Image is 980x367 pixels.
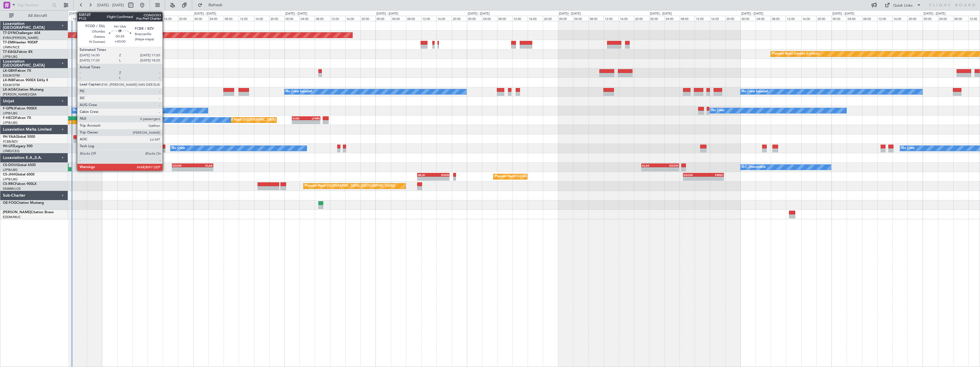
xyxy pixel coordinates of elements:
[433,177,449,180] div: -
[3,88,16,91] span: LX-AOA
[433,173,449,177] div: EGKB
[172,144,185,153] div: No Crew
[193,164,213,167] div: KLAX
[3,111,18,115] a: LFPB/LBG
[3,55,18,59] a: LFPB/LBG
[3,79,48,82] a: LX-INBFalcon 900EX EASy II
[284,16,300,21] div: 00:00
[3,201,16,205] span: OE-FOG
[710,16,725,21] div: 16:00
[3,88,44,91] a: LX-AOACitation Mustang
[3,139,18,144] a: FCBB/BZV
[742,87,768,96] div: No Crew Sabadell
[786,16,801,21] div: 12:00
[3,145,14,148] span: 9H-LPZ
[893,3,913,9] div: Quick Links
[3,116,31,120] a: F-HECDFalcon 7X
[3,50,17,54] span: T7-EAGL
[3,182,15,186] span: CS-RRC
[467,16,482,21] div: 00:00
[953,16,968,21] div: 08:00
[375,16,391,21] div: 00:00
[3,135,16,139] span: 9H-YAA
[3,31,40,35] a: T7-DYNChallenger 604
[923,16,938,21] div: 00:00
[684,177,703,180] div: -
[3,211,54,214] a: [PERSON_NAME]Citation Bravo
[558,16,573,21] div: 00:00
[3,168,18,172] a: LFPB/LBG
[3,135,35,139] a: 9H-YAAGlobal 5000
[406,16,421,21] div: 08:00
[892,16,907,21] div: 16:00
[938,16,953,21] div: 04:00
[3,107,37,110] a: F-GPNJFalcon 900EX
[3,92,37,97] a: [PERSON_NAME]/QSA
[418,173,433,177] div: HKJK
[3,50,33,54] a: T7-EAGLFalcon 8X
[96,116,109,124] div: No Crew
[482,16,497,21] div: 04:00
[224,16,239,21] div: 08:00
[436,16,451,21] div: 16:00
[801,16,816,21] div: 16:00
[195,1,229,10] button: Refresh
[72,16,87,21] div: 16:00
[77,120,93,124] div: -
[6,11,62,20] button: All Aircraft
[300,16,315,21] div: 04:00
[254,16,269,21] div: 16:00
[711,106,724,115] div: No Crew
[285,11,307,16] div: [DATE] - [DATE]
[634,16,649,21] div: 20:00
[3,83,20,87] a: EDLW/DTM
[286,87,312,96] div: No Crew Sabadell
[604,16,619,21] div: 12:00
[3,69,31,73] a: LX-GBHFalcon 7X
[221,116,311,124] div: Planned Maint [GEOGRAPHIC_DATA] ([GEOGRAPHIC_DATA])
[15,14,60,18] span: All Aircraft
[3,45,20,49] a: LFMN/NCE
[97,3,124,8] span: [DATE] - [DATE]
[239,16,254,21] div: 12:00
[3,201,44,205] a: OE-FOGCitation Mustang
[3,116,15,120] span: F-HECD
[193,167,213,171] div: -
[376,11,398,16] div: [DATE] - [DATE]
[138,163,228,171] div: Planned Maint [GEOGRAPHIC_DATA] ([GEOGRAPHIC_DATA])
[3,173,35,176] a: CS-JHHGlobal 6000
[178,16,193,21] div: 20:00
[703,177,723,180] div: -
[559,11,581,16] div: [DATE] - [DATE]
[269,16,284,21] div: 20:00
[292,120,306,124] div: -
[660,167,678,171] div: -
[684,173,703,177] div: EGGW
[87,16,102,21] div: 20:00
[619,16,634,21] div: 16:00
[741,11,763,16] div: [DATE] - [DATE]
[315,16,330,21] div: 08:00
[882,1,924,10] button: Quick Links
[452,16,467,21] div: 20:00
[3,145,33,148] a: 9H-LPZLegacy 500
[3,211,31,214] span: [PERSON_NAME]
[772,50,819,58] div: Planned Maint Geneva (Cointrin)
[3,163,36,167] a: CS-DOUGlobal 6500
[642,167,660,171] div: -
[77,117,93,120] div: KIAD
[172,167,192,171] div: -
[3,187,21,191] a: DNMM/LOS
[573,16,588,21] div: 04:00
[907,16,923,21] div: 20:00
[292,117,306,120] div: KIAD
[163,16,178,21] div: 16:00
[495,172,585,181] div: Planned Maint [GEOGRAPHIC_DATA] ([GEOGRAPHIC_DATA])
[543,16,558,21] div: 20:00
[61,120,77,124] div: 13:09 Z
[695,16,710,21] div: 12:00
[103,11,125,16] div: [DATE] - [DATE]
[468,11,490,16] div: [DATE] - [DATE]
[306,120,320,124] div: -
[664,16,680,21] div: 04:00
